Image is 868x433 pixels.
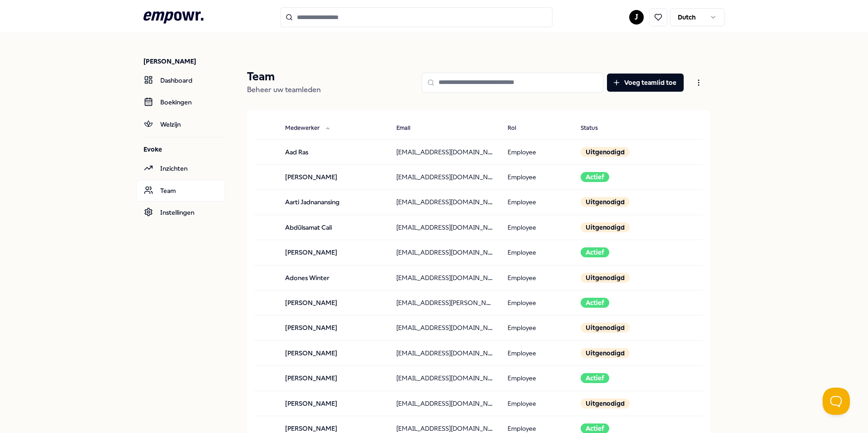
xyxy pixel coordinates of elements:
div: Uitgenodigd [581,147,630,157]
td: [EMAIL_ADDRESS][DOMAIN_NAME] [389,164,500,189]
a: Dashboard [136,69,225,91]
td: [EMAIL_ADDRESS][DOMAIN_NAME] [389,340,500,365]
td: [PERSON_NAME] [278,164,389,189]
div: Actief [581,298,609,308]
div: Actief [581,373,609,383]
td: Employee [500,190,574,215]
a: Team [136,180,225,202]
td: [EMAIL_ADDRESS][DOMAIN_NAME] [389,366,500,391]
td: Aarti Jadnanansing [278,190,389,215]
div: Actief [581,247,609,257]
td: [EMAIL_ADDRESS][DOMAIN_NAME] [389,139,500,164]
iframe: Help Scout Beacon - Open [823,388,850,415]
td: [EMAIL_ADDRESS][PERSON_NAME][DOMAIN_NAME] [389,290,500,315]
a: Inzichten [136,157,225,179]
p: [PERSON_NAME] [143,57,225,66]
td: Aad Ras [278,139,389,164]
td: Employee [500,366,574,391]
td: [PERSON_NAME] [278,315,389,340]
div: Uitgenodigd [581,348,630,358]
td: [EMAIL_ADDRESS][DOMAIN_NAME] [389,315,500,340]
a: Instellingen [136,202,225,223]
span: Beheer uw teamleden [247,85,321,94]
td: Employee [500,265,574,290]
td: [EMAIL_ADDRESS][DOMAIN_NAME] [389,190,500,215]
td: [EMAIL_ADDRESS][DOMAIN_NAME] [389,215,500,240]
td: [PERSON_NAME] [278,290,389,315]
td: Employee [500,340,574,365]
td: [PERSON_NAME] [278,340,389,365]
td: Employee [500,215,574,240]
td: Employee [500,315,574,340]
td: Employee [500,139,574,164]
td: Employee [500,290,574,315]
button: Email [389,119,429,138]
button: Medewerker [278,119,338,138]
button: Open menu [687,74,710,92]
button: Voeg teamlid toe [607,74,684,92]
div: Uitgenodigd [581,273,630,283]
td: [PERSON_NAME] [278,366,389,391]
a: Boekingen [136,91,225,113]
input: Search for products, categories or subcategories [280,7,552,27]
td: [EMAIL_ADDRESS][DOMAIN_NAME] [389,265,500,290]
td: Abdülsamat Cali [278,215,389,240]
div: Actief [581,172,609,182]
a: Welzijn [136,113,225,135]
td: Employee [500,164,574,189]
td: [EMAIL_ADDRESS][DOMAIN_NAME] [389,240,500,265]
div: Uitgenodigd [581,222,630,232]
button: Status [573,119,616,138]
p: Evoke [143,145,225,154]
td: Employee [500,240,574,265]
div: Uitgenodigd [581,323,630,333]
p: Team [247,69,321,84]
td: Adones Winter [278,265,389,290]
button: Rol [500,119,534,138]
td: [PERSON_NAME] [278,240,389,265]
button: J [629,10,644,25]
div: Uitgenodigd [581,197,630,207]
